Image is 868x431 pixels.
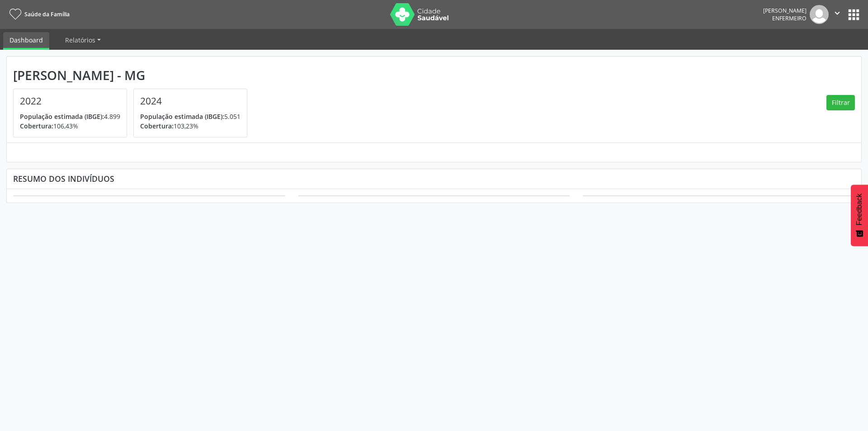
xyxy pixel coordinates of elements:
[20,112,104,121] span: População estimada (IBGE):
[13,174,855,184] div: Resumo dos indivíduos
[140,112,224,121] span: População estimada (IBGE):
[772,14,807,22] span: Enfermeiro
[855,194,863,225] span: Feedback
[829,5,846,24] button: 
[20,122,53,130] span: Cobertura:
[140,112,241,121] p: 5.051
[6,7,70,22] a: Saúde da Família
[59,32,107,48] a: Relatórios
[20,121,120,131] p: 106,43%
[13,68,254,83] div: [PERSON_NAME] - MG
[826,95,855,110] button: Filtrar
[65,36,95,44] span: Relatórios
[3,32,49,50] a: Dashboard
[20,112,120,121] p: 4.899
[140,95,241,107] h4: 2024
[20,95,120,107] h4: 2022
[140,121,241,131] p: 103,23%
[846,7,862,23] button: apps
[763,7,807,14] div: [PERSON_NAME]
[140,122,174,130] span: Cobertura:
[24,10,70,18] span: Saúde da Família
[851,185,868,246] button: Feedback - Mostrar pesquisa
[832,8,842,18] i: 
[810,5,829,24] img: img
